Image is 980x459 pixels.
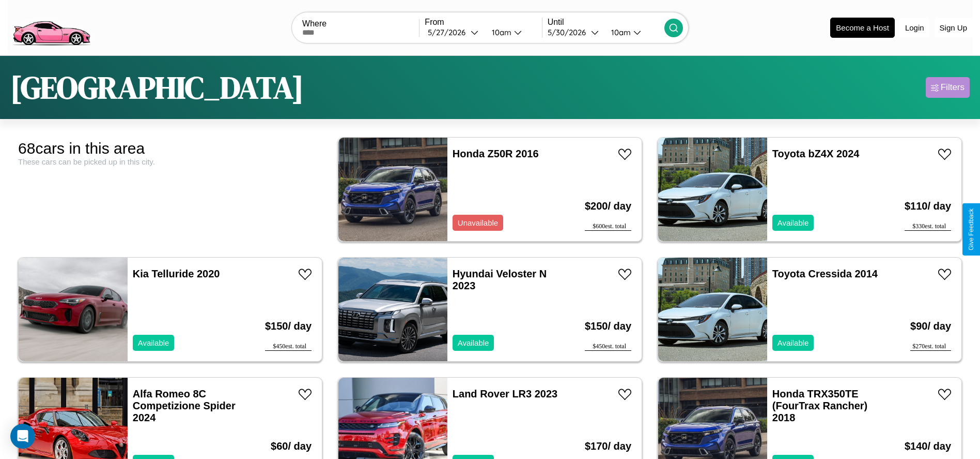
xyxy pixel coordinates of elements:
h3: $ 200 / day [585,190,631,223]
a: Toyota bZ4X 2024 [772,148,860,159]
a: Land Rover LR3 2023 [453,388,557,399]
button: 5/27/2026 [425,27,483,38]
div: $ 450 est. total [265,343,312,351]
a: Honda TRX350TE (FourTrax Rancher) 2018 [772,388,867,423]
div: Open Intercom Messenger [10,424,35,449]
div: $ 600 est. total [585,223,631,231]
a: Honda Z50R 2016 [453,148,539,159]
button: Filters [926,77,970,98]
div: $ 270 est. total [910,343,951,351]
div: $ 330 est. total [905,223,951,231]
button: Login [900,18,929,37]
a: Kia Telluride 2020 [133,268,220,279]
a: Hyundai Veloster N 2023 [453,268,547,291]
img: logo [8,5,95,48]
label: From [425,18,541,27]
a: Toyota Cressida 2014 [772,268,878,279]
div: 10am [606,27,633,37]
button: Become a Host [830,18,895,38]
button: 10am [484,27,542,38]
h3: $ 90 / day [910,310,951,343]
label: Until [548,18,664,27]
div: Filters [941,82,965,93]
p: Available [777,216,809,230]
h3: $ 150 / day [265,310,312,343]
div: 5 / 27 / 2026 [428,27,471,37]
div: These cars can be picked up in this city. [18,157,322,166]
p: Available [777,336,809,350]
div: Give Feedback [968,209,975,250]
h3: $ 110 / day [905,190,951,223]
label: Where [302,19,419,28]
div: 68 cars in this area [18,140,322,157]
button: 10am [603,27,664,38]
button: Sign Up [935,18,972,37]
p: Unavailable [458,216,498,230]
div: 10am [487,27,514,37]
p: Available [138,336,169,350]
h3: $ 150 / day [585,310,631,343]
a: Alfa Romeo 8C Competizione Spider 2024 [133,388,236,423]
div: $ 450 est. total [585,343,631,351]
p: Available [458,336,489,350]
div: 5 / 30 / 2026 [548,27,591,37]
h1: [GEOGRAPHIC_DATA] [10,66,304,109]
